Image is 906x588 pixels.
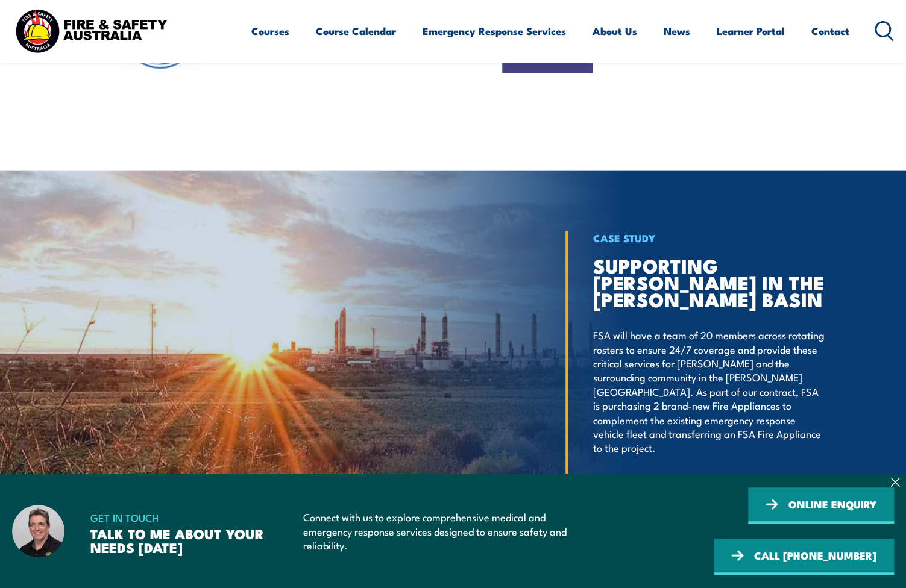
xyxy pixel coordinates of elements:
[90,527,277,554] h3: TALK TO ME ABOUT YOUR NEEDS [DATE]
[811,15,849,47] a: Contact
[251,15,289,47] a: Courses
[593,328,827,455] p: FSA will have a team of 20 members across rotating rosters to ensure 24/7 coverage and provide th...
[714,539,894,575] a: CALL [PHONE_NUMBER]
[593,257,827,307] h2: SUPPORTING [PERSON_NAME] IN THE [PERSON_NAME] BASIN
[593,231,827,245] h4: CASE STUDY
[717,15,785,47] a: Learner Portal
[593,15,637,47] a: About Us
[12,505,64,557] img: Dave – Fire and Safety Australia
[303,510,577,552] p: Connect with us to explore comprehensive medical and emergency response services designed to ensu...
[664,15,690,47] a: News
[316,15,396,47] a: Course Calendar
[748,487,894,524] a: ONLINE ENQUIRY
[90,508,277,527] span: GET IN TOUCH
[423,15,566,47] a: Emergency Response Services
